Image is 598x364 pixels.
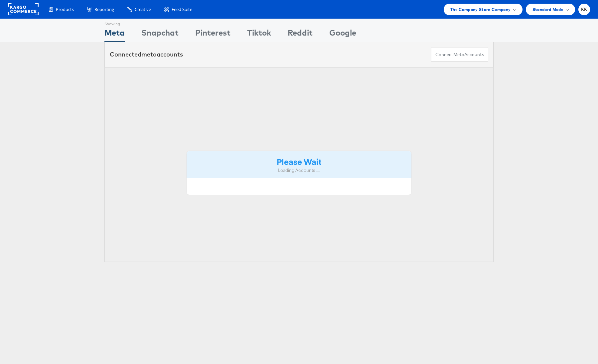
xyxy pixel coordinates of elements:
[172,6,192,13] span: Feed Suite
[141,27,179,42] div: Snapchat
[450,6,511,13] span: The Company Store Company
[277,156,321,167] strong: Please Wait
[135,6,151,13] span: Creative
[431,47,488,62] button: ConnectmetaAccounts
[453,52,464,58] span: meta
[247,27,271,42] div: Tiktok
[110,50,183,59] div: Connected accounts
[94,6,114,13] span: Reporting
[56,6,74,13] span: Products
[581,7,587,12] span: KK
[141,51,157,58] span: meta
[532,6,563,13] span: Standard Mode
[288,27,313,42] div: Reddit
[104,19,125,27] div: Showing
[192,167,406,174] div: Loading Accounts ....
[104,27,125,42] div: Meta
[195,27,230,42] div: Pinterest
[329,27,356,42] div: Google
